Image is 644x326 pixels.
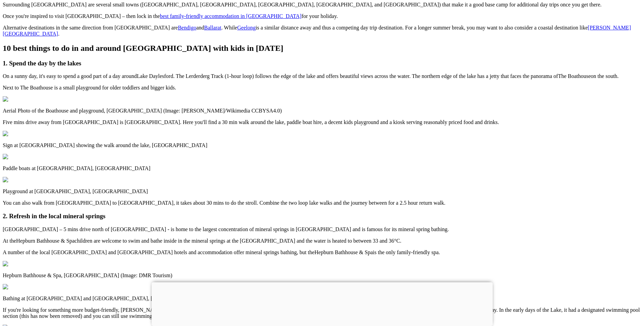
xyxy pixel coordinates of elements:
a: The Boathouse [558,73,591,79]
p: At the children are welcome to swim and bathe inside in the mineral springs at the [GEOGRAPHIC_DA... [3,238,641,244]
img: Sign at Jubilee Lake showing the walk around the lake, Daylesford [3,131,154,137]
p: Five mins drive away from [GEOGRAPHIC_DATA] is [GEOGRAPHIC_DATA]. Here you'll find a 30 min walk ... [3,119,641,125]
img: Bathing at Hepburn Bathhouse and Spa, Hepburn Springs near Daylesford [3,284,170,290]
p: You can also walk from [GEOGRAPHIC_DATA] to [GEOGRAPHIC_DATA], it takes about 30 mins to do the s... [3,200,641,206]
h3: 2. Refresh in the local mineral springs [3,212,641,220]
p: A number of the local [GEOGRAPHIC_DATA] and [GEOGRAPHIC_DATA] hotels and accommodation offer mine... [3,249,641,256]
p: On a sunny day, it's easy to spend a good part of a day around . The Lerderderg Track (1-hour loo... [3,73,641,79]
a: Geelong [237,25,256,30]
p: Once you're inspired to visit [GEOGRAPHIC_DATA] – then lock in the for your holiday. [3,13,641,19]
p: Sign at [GEOGRAPHIC_DATA] showing the walk around the lake, [GEOGRAPHIC_DATA] [3,142,641,148]
p: Paddle boats at [GEOGRAPHIC_DATA], [GEOGRAPHIC_DATA] [3,165,641,171]
a: [PERSON_NAME][GEOGRAPHIC_DATA] [3,25,631,37]
iframe: Advertisement [151,282,493,324]
p: Bathing at [GEOGRAPHIC_DATA] and [GEOGRAPHIC_DATA], [GEOGRAPHIC_DATA] near [GEOGRAPHIC_DATA] (Ima... [3,296,641,302]
a: Lake Daylesford [137,73,173,79]
p: Aerial Photo of the Boathouse and playground, [GEOGRAPHIC_DATA] (Image: [PERSON_NAME]/Wikimedia C... [3,108,641,114]
img: Playground at Jubilee Lake, Daylesford [3,177,94,183]
img: Glass windows and trees in the background on the exterior of Hepburn Bathhouse & Spa [3,261,201,267]
p: Surrounding [GEOGRAPHIC_DATA] are several small towns ([GEOGRAPHIC_DATA], [GEOGRAPHIC_DATA], [GEO... [3,2,641,8]
a: Hepburn Bathhouse & Spa [16,238,75,244]
p: [GEOGRAPHIC_DATA] – 5 mins drive north of [GEOGRAPHIC_DATA] - is home to the largest concentratio... [3,226,641,232]
img: Aerial Photo of the Boathouse and playground, Lake Daylesford. [3,96,150,102]
a: Ballarat [204,25,221,30]
h2: 10 best things to do in and around [GEOGRAPHIC_DATA] with kids in [DATE] [3,44,641,53]
p: Playground at [GEOGRAPHIC_DATA], [GEOGRAPHIC_DATA] [3,188,641,195]
p: Next to The Boathouse is a small playground for older toddlers and bigger kids. [3,85,641,91]
p: Alternative destinations in the same direction from [GEOGRAPHIC_DATA] are and . While is a simila... [3,25,641,37]
h3: 1. Spend the day by the lakes [3,60,641,67]
a: best family-friendly accommodation in [GEOGRAPHIC_DATA] [160,13,301,19]
img: Paddle boats at Lake Jubilee, Daylesford [3,154,97,160]
p: If you're looking for something more budget-friendly, [PERSON_NAME] has three great free options ... [3,307,641,319]
p: Hepburn Bathhouse & Spa, [GEOGRAPHIC_DATA] (Image: DMR Tourism) [3,272,641,279]
a: Hepburn Bathhouse & Spa [314,249,373,255]
a: Bendigo [178,25,196,30]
